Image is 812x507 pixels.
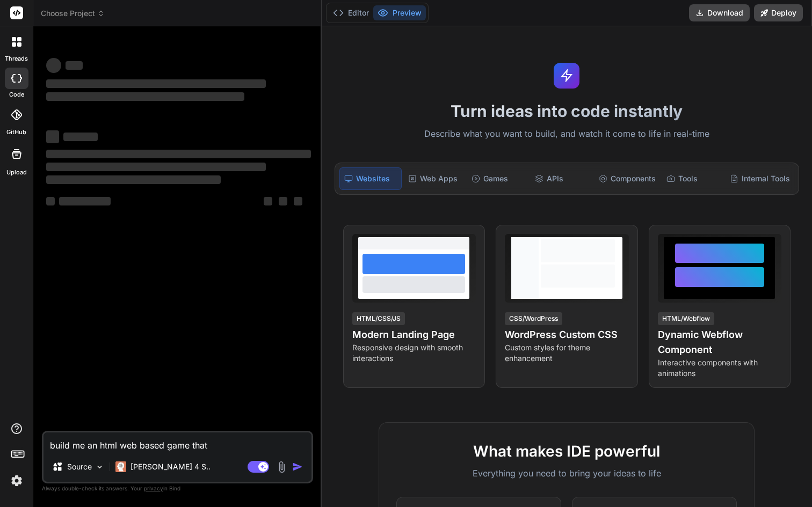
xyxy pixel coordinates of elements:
[505,342,629,364] p: Custom styles for theme enhancement
[66,61,83,70] span: ‌
[6,128,26,137] label: GitHub
[5,54,28,63] label: threads
[144,485,163,491] span: privacy
[505,312,562,325] div: CSS/WordPress
[46,163,266,171] span: ‌
[329,5,373,20] button: Editor
[373,5,426,20] button: Preview
[595,167,660,190] div: Components
[59,197,111,205] span: ‌
[352,327,476,342] h4: Modern Landing Page
[404,167,465,190] div: Web Apps
[352,312,405,325] div: HTML/CSS/JS
[467,167,528,190] div: Games
[279,197,287,205] span: ‌
[46,130,59,143] span: ‌
[42,483,313,494] p: Always double-check its answers. Your in Bind
[754,4,803,21] button: Deploy
[292,461,303,472] img: icon
[46,79,266,88] span: ‌
[689,4,750,21] button: Download
[46,150,311,158] span: ‌
[275,461,288,473] img: attachment
[44,432,311,452] textarea: build me an html web based game that
[352,342,476,364] p: Responsive design with smooth interactions
[328,101,806,121] h1: Turn ideas into code instantly
[396,467,737,480] p: Everything you need to bring your ideas to life
[658,327,782,357] h4: Dynamic Webflow Component
[115,461,126,472] img: Claude 4 Sonnet
[396,440,737,462] h2: What makes IDE powerful
[505,327,629,342] h4: WordPress Custom CSS
[662,167,723,190] div: Tools
[328,127,806,141] p: Describe what you want to build, and watch it come to life in real-time
[130,461,211,472] p: [PERSON_NAME] 4 S..
[6,168,27,177] label: Upload
[46,175,221,184] span: ‌
[95,462,104,472] img: Pick Models
[46,197,55,205] span: ‌
[264,197,272,205] span: ‌
[339,167,402,190] div: Websites
[46,58,61,73] span: ‌
[531,167,592,190] div: APIs
[9,90,24,99] label: code
[63,133,98,141] span: ‌
[46,92,244,101] span: ‌
[294,197,302,205] span: ‌
[41,8,105,19] span: Choose Project
[67,461,92,472] p: Source
[8,472,26,490] img: settings
[658,312,714,325] div: HTML/Webflow
[726,167,794,190] div: Internal Tools
[658,357,782,379] p: Interactive components with animations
